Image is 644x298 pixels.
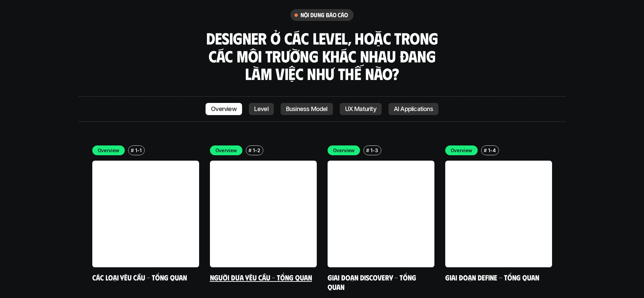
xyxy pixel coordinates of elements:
[281,103,333,115] a: Business Model
[394,106,433,112] p: AI Applications
[366,148,369,153] h6: #
[286,106,328,112] p: Business Model
[92,273,187,282] a: Các loại yêu cầu - Tổng quan
[135,147,141,154] p: 1-1
[328,273,418,291] a: Giai đoạn Discovery - Tổng quan
[210,273,312,282] a: Người đưa yêu cầu - Tổng quan
[254,106,268,112] p: Level
[204,29,440,83] h3: Designer ở các level, hoặc trong các môi trường khác nhau đang làm việc như thế nào?
[206,103,242,115] a: Overview
[248,148,252,153] h6: #
[484,148,487,153] h6: #
[388,103,438,115] a: AI Applications
[211,106,237,112] p: Overview
[340,103,382,115] a: UX Maturity
[253,147,260,154] p: 1-2
[371,147,378,154] p: 1-3
[451,147,473,154] p: Overview
[98,147,120,154] p: Overview
[333,147,355,154] p: Overview
[445,273,539,282] a: Giai đoạn Define - Tổng quan
[301,11,348,19] h6: nội dung báo cáo
[131,148,134,153] h6: #
[345,106,376,112] p: UX Maturity
[215,147,237,154] p: Overview
[249,103,274,115] a: Level
[488,147,496,154] p: 1-4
